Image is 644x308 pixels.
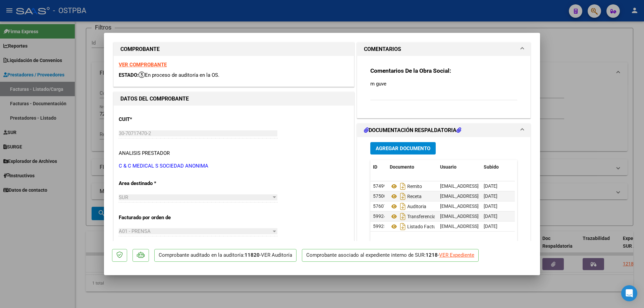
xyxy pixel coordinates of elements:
p: CUIT [119,116,188,123]
strong: COMPROBANTE [120,46,160,52]
span: Listado Factura [390,224,440,229]
span: [DATE] [484,183,497,189]
strong: 1218 [426,252,438,258]
span: [EMAIL_ADDRESS][DOMAIN_NAME] - [PERSON_NAME] [440,213,554,219]
span: ID [373,164,377,170]
button: Agregar Documento [370,142,436,155]
span: [EMAIL_ADDRESS][DOMAIN_NAME] - [PERSON_NAME] [440,183,554,189]
mat-expansion-panel-header: COMENTARIOS [357,43,530,56]
span: A01 - PRENSA [119,228,151,234]
span: [DATE] [484,213,497,219]
span: Receta [390,194,422,199]
span: 57607 [373,203,386,209]
p: Comprobante asociado al expediente interno de SUR: - [302,249,479,262]
div: ANALISIS PRESTADOR [119,149,170,157]
span: Agregar Documento [376,145,430,151]
div: DOCUMENTACIÓN RESPALDATORIA [357,137,530,276]
strong: DATOS DEL COMPROBANTE [120,96,189,102]
span: 59925 [373,224,386,229]
span: [DATE] [484,203,497,209]
i: Descargar documento [398,221,407,232]
strong: Comentarios De la Obra Social: [370,67,451,74]
span: 59924 [373,213,386,219]
div: COMENTARIOS [357,56,530,118]
span: [EMAIL_ADDRESS][DOMAIN_NAME] - [PERSON_NAME] [440,193,554,199]
span: Subido [484,164,499,170]
datatable-header-cell: Subido [481,160,515,174]
div: VER Auditoría [261,251,292,259]
span: SUR [119,194,128,200]
span: [DATE] [484,193,497,199]
p: Comprobante auditado en la auditoría: - [154,249,297,262]
strong: 11820 [245,252,260,258]
div: VER Expediente [439,251,474,259]
datatable-header-cell: ID [370,160,387,174]
i: Descargar documento [398,201,407,212]
p: Facturado por orden de [119,214,188,222]
mat-expansion-panel-header: DOCUMENTACIÓN RESPALDATORIA [357,124,530,137]
span: Usuario [440,164,457,170]
i: Descargar documento [398,211,407,222]
span: En proceso de auditoría en la OS. [139,72,219,78]
a: VER COMPROBANTE [119,62,167,68]
span: Remito [390,184,422,189]
p: Area destinado * [119,180,188,187]
span: ESTADO: [119,72,139,78]
datatable-header-cell: Acción [515,160,548,174]
p: m guve [370,80,517,87]
span: [DATE] [484,224,497,229]
span: Transferencia [390,214,436,219]
span: [EMAIL_ADDRESS][DOMAIN_NAME] - [PERSON_NAME] [440,224,554,229]
i: Descargar documento [398,181,407,192]
i: Descargar documento [398,191,407,202]
span: 57500 [373,193,386,199]
datatable-header-cell: Usuario [437,160,481,174]
h1: DOCUMENTACIÓN RESPALDATORIA [364,126,461,134]
p: C & C MEDICAL S SOCIEDAD ANONIMA [119,162,349,170]
span: [EMAIL_ADDRESS][DOMAIN_NAME] - [PERSON_NAME] [440,203,554,209]
datatable-header-cell: Documento [387,160,437,174]
span: 57499 [373,183,386,189]
span: Documento [390,164,414,170]
span: Auditoria [390,204,426,209]
div: Open Intercom Messenger [621,285,637,301]
h1: COMENTARIOS [364,45,401,53]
